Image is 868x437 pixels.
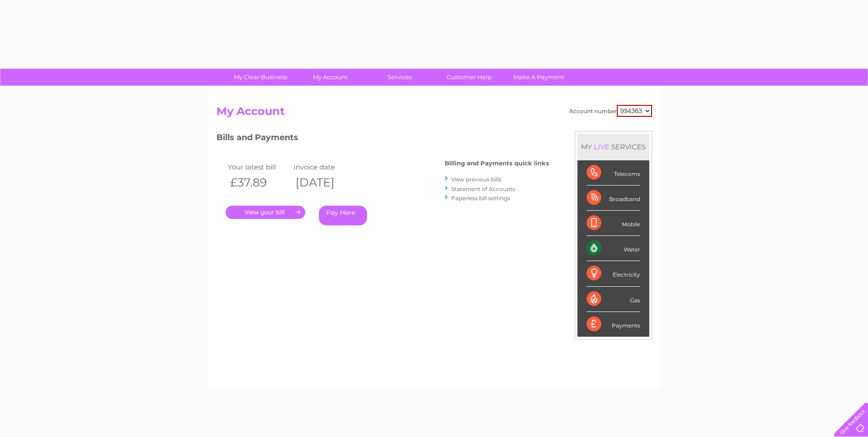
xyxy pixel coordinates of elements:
a: Paperless bill settings [451,195,510,202]
a: View previous bills [451,176,501,183]
h4: Billing and Payments quick links [445,160,549,167]
div: Account number [569,105,652,117]
td: Your latest bill [226,161,291,173]
div: Water [587,236,640,261]
a: . [226,206,305,219]
div: Mobile [587,211,640,236]
a: Statement of Accounts [451,186,515,192]
a: Customer Help [431,69,507,86]
h2: My Account [216,105,652,122]
a: Make A Payment [501,69,577,86]
h3: Bills and Payments [216,131,549,147]
div: Broadband [587,186,640,211]
div: Telecoms [587,160,640,186]
div: LIVE [592,142,611,151]
a: Pay Here [319,206,367,225]
a: My Clear Business [223,69,298,86]
td: Invoice date [291,161,357,173]
div: Electricity [587,261,640,286]
a: Services [362,69,437,86]
div: MY SERVICES [577,134,649,160]
th: [DATE] [291,173,357,192]
a: My Account [292,69,368,86]
th: £37.89 [226,173,291,192]
div: Payments [587,312,640,337]
div: Gas [587,287,640,312]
